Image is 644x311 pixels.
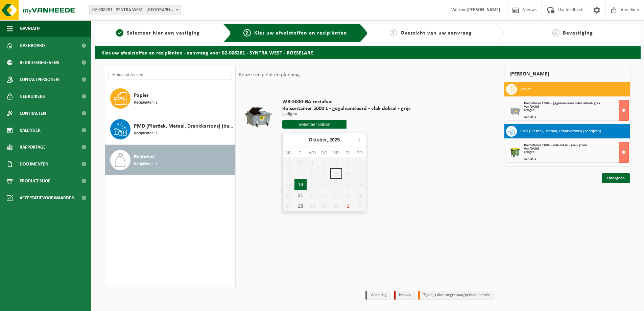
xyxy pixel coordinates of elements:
li: Holiday [394,291,415,300]
div: [PERSON_NAME] [504,66,630,82]
strong: Van [DATE] [524,147,539,151]
span: Overzicht van uw aanvraag [401,30,472,36]
div: Aantal: 1 [524,115,628,119]
div: Oktober, [306,134,342,145]
div: 14 [294,179,306,190]
span: Bedrijfsgegevens [20,54,59,71]
div: di [294,150,306,156]
strong: Van [DATE] [524,105,539,109]
span: Contracten [20,105,46,122]
span: Gebruikers [20,88,45,105]
span: PMD (Plastiek, Metaal, Drankkartons) (bedrijven) [134,122,233,130]
input: Materiaal zoeken [109,70,232,80]
span: Acceptatievoorwaarden [20,190,74,206]
div: wo [307,150,318,156]
li: Vaste dag [365,291,390,300]
span: Papier [134,91,149,99]
span: 2 [243,29,251,37]
div: 28 [294,201,306,212]
div: zo [354,150,366,156]
span: Selecteer hier een vestiging [127,30,200,36]
button: Papier Recipiënten: 1 [105,83,235,114]
span: 02-008281 - SYNTRA WEST - ROESELARE [90,5,181,15]
button: PMD (Plastiek, Metaal, Drankkartons) (bedrijven) Recipiënten: 1 [105,114,235,145]
i: 2025 [329,137,340,142]
span: Rapportage [20,139,46,156]
span: Rolcontainer 5000 L - gegalvaniseerd - vlak deksel - grijs [282,105,410,112]
span: Rolcontainer 2500 L - gegalvaniseerd - vlak deksel - grijs [524,102,600,105]
span: Recipiënten: 1 [134,161,158,168]
span: Dashboard [20,37,45,54]
a: Doorgaan [602,173,630,183]
div: za [342,150,354,156]
span: 4 [552,29,559,37]
span: Restafval [134,153,155,161]
input: Selecteer datum [282,120,347,129]
h2: Kies uw afvalstoffen en recipiënten - aanvraag voor 02-008281 - SYNTRA WEST - ROESELARE [95,46,641,59]
span: Kalender [20,122,41,139]
div: ma [283,150,294,156]
div: do [318,150,330,156]
div: Keuze recipiënt en planning [236,66,303,83]
div: vr [330,150,342,156]
strong: [PERSON_NAME] [467,7,500,13]
button: Restafval Recipiënten: 1 [105,145,235,175]
span: Kies uw afvalstoffen en recipiënten [254,30,347,36]
li: Tijdelijk niet toegestaan/période limitée [418,291,494,300]
div: 21 [294,190,306,201]
h3: Papier [520,84,531,95]
span: Documenten [20,156,48,173]
span: Bevestiging [563,30,593,36]
span: Rolcontainer 1100 L - vlak deksel - geel - groen [524,143,587,147]
span: Recipiënten: 1 [134,130,158,137]
span: 1 [116,29,123,37]
div: Ledigen [524,151,628,154]
h3: PMD (Plastiek, Metaal, Drankkartons) (bedrijven) [520,126,601,137]
span: Product Shop [20,173,50,190]
span: Contactpersonen [20,71,59,88]
span: WB-5000-GA restafval [282,98,410,105]
div: Aantal: 1 [524,157,628,161]
p: Ledigen [282,112,410,117]
a: 1Selecteer hier een vestiging [98,29,218,37]
div: Ledigen [524,109,628,112]
span: Recipiënten: 1 [134,99,158,106]
span: 3 [390,29,397,37]
span: 02-008281 - SYNTRA WEST - ROESELARE [89,5,181,15]
span: Navigatie [20,20,41,37]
